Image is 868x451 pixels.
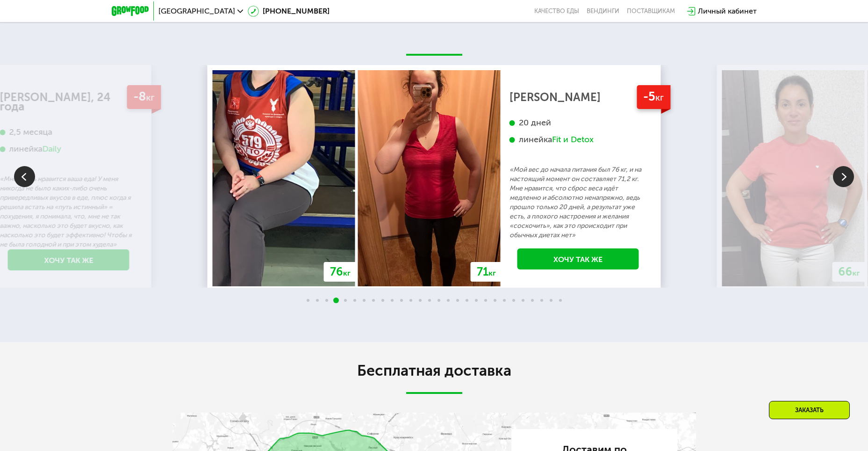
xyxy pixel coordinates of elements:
[853,269,860,277] span: кг
[587,7,619,15] a: Вендинги
[517,248,639,269] a: Хочу так же
[158,7,235,15] span: [GEOGRAPHIC_DATA]
[43,144,62,154] div: Daily
[248,6,330,17] a: [PHONE_NUMBER]
[769,401,850,419] div: Заказать
[509,134,647,145] div: линейка
[324,262,357,282] div: 76
[698,6,757,17] div: Личный кабинет
[655,92,664,103] span: кг
[471,262,502,282] div: 71
[8,249,129,270] a: Хочу так же
[552,134,594,145] div: Fit и Detox
[488,269,496,277] span: кг
[343,269,351,277] span: кг
[637,85,670,109] div: -5
[833,166,854,187] img: Slide right
[627,7,675,15] div: поставщикам
[14,166,35,187] img: Slide left
[146,92,154,103] span: кг
[509,165,647,240] p: «Мой вес до начала питания был 76 кг, и на настоящий момент он составляет 71,2 кг. Мне нравится, ...
[534,7,579,15] a: Качество еды
[127,85,161,109] div: -8
[832,262,866,282] div: 66
[509,93,647,102] div: [PERSON_NAME]
[172,361,696,380] h2: Бесплатная доставка
[509,117,647,128] div: 20 дней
